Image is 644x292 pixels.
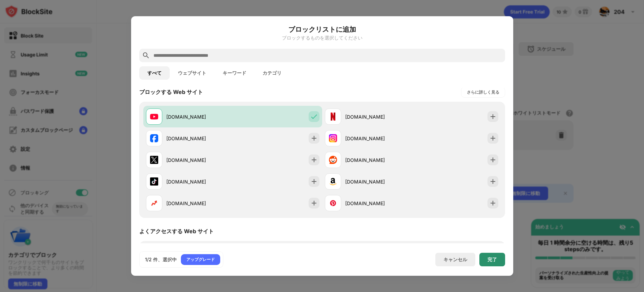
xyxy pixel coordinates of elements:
div: [DOMAIN_NAME] [166,200,233,207]
img: favicons [150,156,158,164]
div: [DOMAIN_NAME] [166,135,233,142]
div: [DOMAIN_NAME] [166,113,233,120]
h6: ブロックリストに追加 [139,24,505,34]
div: 完了 [487,257,497,262]
img: favicons [329,113,337,121]
div: [DOMAIN_NAME] [166,156,233,164]
div: 1/2 件、選択中 [145,256,177,263]
img: favicons [329,177,337,186]
div: [DOMAIN_NAME] [345,156,412,164]
button: カテゴリ [254,66,290,80]
img: search.svg [142,51,150,59]
div: [DOMAIN_NAME] [345,113,412,120]
div: よくアクセスする Web サイト [139,228,214,235]
img: favicons [150,113,158,121]
div: [DOMAIN_NAME] [345,135,412,142]
img: favicons [150,134,158,142]
button: すべて [139,66,170,80]
button: ウェブサイト [170,66,214,80]
img: favicons [150,199,158,207]
div: [DOMAIN_NAME] [345,178,412,185]
img: favicons [329,134,337,142]
div: ブロックするものを選択してください [139,35,505,41]
div: アップグレード [186,256,215,263]
img: favicons [329,199,337,207]
div: [DOMAIN_NAME] [345,200,412,207]
img: favicons [150,177,158,186]
img: favicons [329,156,337,164]
div: キャンセル [443,257,467,263]
div: ブロックする Web サイト [139,89,203,96]
button: キーワード [214,66,254,80]
div: さらに詳しく見る [467,89,499,96]
div: [DOMAIN_NAME] [166,178,233,185]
